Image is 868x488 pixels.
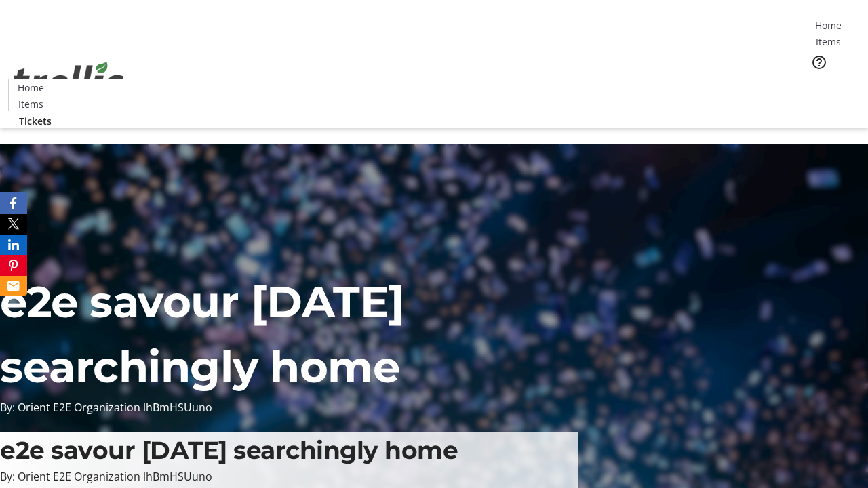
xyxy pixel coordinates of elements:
span: Home [815,18,842,33]
span: Tickets [19,114,52,128]
button: Help [806,49,833,76]
span: Items [816,35,841,49]
span: Tickets [816,79,849,93]
a: Home [806,18,850,33]
span: Home [18,81,44,95]
a: Tickets [8,114,62,128]
a: Tickets [806,79,860,93]
a: Items [9,97,52,111]
a: Items [806,35,850,49]
a: Home [9,81,52,95]
span: Items [18,97,43,111]
img: Orient E2E Organization lhBmHSUuno's Logo [8,47,129,115]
